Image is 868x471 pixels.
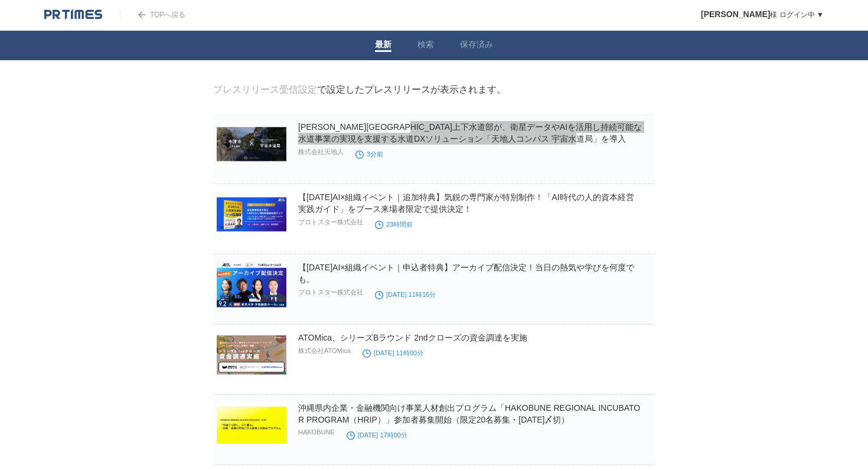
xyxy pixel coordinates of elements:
[701,9,770,19] span: [PERSON_NAME]
[375,40,391,52] a: 最新
[120,11,185,19] a: TOPへ戻る
[363,349,423,356] time: [DATE] 11時00分
[460,40,493,52] a: 保存済み
[298,122,642,143] a: [PERSON_NAME][GEOGRAPHIC_DATA]上下水道部が、衛星データやAIを活用し持続可能な水道事業の実現を支援する水道DXソリューション「天地人コンパス 宇宙水道局」を導入
[298,218,363,227] p: プロトスター株式会社
[213,84,506,96] div: で設定したプレスリリースが表示されます。
[298,263,634,284] a: 【[DATE]AI×組織イベント｜申込者特典】アーカイブ配信決定！当日の熱気や学びを何度でも。
[298,346,351,355] p: 株式会社ATOMica
[217,332,286,378] img: ATOMica、シリーズBラウンド 2ndクローズの資金調達を実施
[44,9,102,21] img: logo.png
[347,431,407,439] time: [DATE] 17時00分
[298,192,634,214] a: 【[DATE]AI×組織イベント｜追加特典】気鋭の専門家が特別制作！「AI時代の人的資本経営 実践ガイド」をブース来場者限定で提供決定！
[375,291,436,298] time: [DATE] 11時16分
[298,333,527,342] a: ATOMica、シリーズBラウンド 2ndクローズの資金調達を実施
[217,191,286,237] img: 【9/2(火)AI×組織イベント｜追加特典】気鋭の専門家が特別制作！「AI時代の人的資本経営 実践ガイド」をブース来場者限定で提供決定！
[298,148,344,156] p: 株式会社天地人
[138,11,145,18] img: arrow.png
[217,121,286,167] img: 中津市上下水道部が、衛星データやAIを活用し持続可能な水道事業の実現を支援する水道DXソリューション「天地人コンパス 宇宙水道局」を導入
[417,40,434,52] a: 検索
[217,261,286,308] img: 【9/2(火)AI×組織イベント｜申込者特典】アーカイブ配信決定！当日の熱気や学びを何度でも。
[298,429,335,436] p: HAKOBUNE
[355,151,383,158] time: 3分前
[375,221,413,228] time: 23時間前
[298,288,363,297] p: プロトスター株式会社
[298,403,640,424] a: 沖縄県内企業・金融機関向け事業人材創出プログラム「HAKOBUNE REGIONAL INCUBATOR PROGRAM（HRIP）」参加者募集開始（限定20名募集・[DATE]〆切）
[213,84,317,94] a: プレスリリース受信設定
[701,11,824,19] a: [PERSON_NAME]様 ログイン中 ▼
[217,402,286,448] img: 沖縄県内企業・金融機関向け事業人材創出プログラム「HAKOBUNE REGIONAL INCUBATOR PROGRAM（HRIP）」参加者募集開始（限定20名募集・2025年8月22日〆切）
